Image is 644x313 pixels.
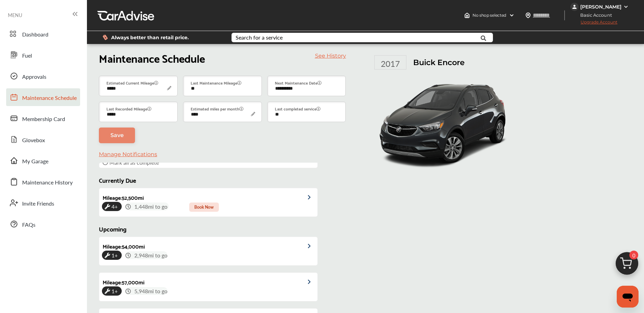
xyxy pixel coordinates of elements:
[308,280,317,284] img: grCAAAAAElFTkSuQmCC
[6,25,80,43] a: Dashboard
[374,72,511,175] img: 11523_st0640_046.jpg
[570,3,579,11] img: jVpblrzwTbfkPYzPPzSLxeg0AAAAASUVORK5CYII=
[308,244,317,249] img: grCAAAAAElFTkSuQmCC
[623,4,629,10] img: WGsFRI8htEPBVLJbROoPRyZpYNWhNONpIPPETTm6eUC0GeLEiAAAAAElFTkSuQmCC
[22,157,48,166] span: My Garage
[106,105,151,112] label: Last Recorded Mileage
[106,79,158,86] label: Estimated Current Mileage
[191,105,243,112] label: Estimated miles per month
[6,67,80,85] a: Approvals
[236,35,283,40] div: Search for a service
[111,35,189,40] span: Always better than retail price.
[308,195,317,200] img: grCAAAAAElFTkSuQmCC
[22,178,73,187] span: Maintenance History
[133,287,167,295] span: 5,948 mi to go
[22,199,54,208] span: Invite Friends
[564,10,565,20] img: header-divider.bc55588e.svg
[109,159,159,166] span: Mark all as complete
[99,128,135,143] a: Save
[6,152,80,169] a: My Garage
[133,203,169,210] span: 1,448 mi to go
[22,73,46,81] span: Approvals
[99,273,317,301] a: Mileage:57,000mi1+ 5,948mi to go
[580,4,621,10] div: [PERSON_NAME]
[103,34,108,40] img: dollor_label_vector.a70140d1.svg
[315,53,346,59] a: See History
[525,13,531,18] img: location_vector.a44bc228.svg
[22,115,65,124] span: Membership Card
[275,105,320,112] label: Last completed service
[6,194,80,212] a: Invite Friends
[509,13,514,18] img: header-down-arrow.9dd2ce7d.svg
[611,249,643,282] img: cart_icon.3d0951e8.svg
[22,51,32,60] span: Fuel
[22,30,48,39] span: Dashboard
[99,188,317,217] a: Mileage:52,500mi4+ 1,448mi to go Book Now
[99,237,317,265] a: Mileage:54,000mi1+ 2,948mi to go
[464,13,470,18] img: header-home-logo.8d720a4f.svg
[8,12,22,18] span: MENU
[99,223,126,234] span: Upcoming
[22,221,35,229] span: FAQs
[99,151,157,158] a: Manage Notifications
[473,13,506,18] span: No shop selected
[6,173,80,191] a: Maintenance History
[22,136,45,145] span: Glovebox
[629,251,638,259] span: 0
[413,58,465,67] h1: Buick Encore
[570,19,617,28] span: Upgrade Account
[110,132,124,138] span: Save
[110,286,119,296] span: 1+
[6,46,80,64] a: Fuel
[110,201,119,212] span: 4+
[189,203,219,212] span: Book Now
[110,250,119,260] span: 1+
[191,79,241,86] label: Last Maintenance Mileage
[99,51,205,65] h1: Maintenance Schedule
[275,79,321,86] label: Next Maintenance Date
[6,109,80,127] a: Membership Card
[374,55,406,70] div: 2017
[571,12,617,19] span: Basic Account
[99,188,144,202] div: Mileage : 52,500 mi
[133,251,167,259] span: 2,948 mi to go
[6,131,80,148] a: Glovebox
[99,175,136,185] span: Currently Due
[99,273,145,286] div: Mileage : 57,000 mi
[6,88,80,106] a: Maintenance Schedule
[617,286,639,308] iframe: Button to launch messaging window
[99,237,145,251] div: Mileage : 54,000 mi
[6,215,80,233] a: FAQs
[22,94,77,103] span: Maintenance Schedule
